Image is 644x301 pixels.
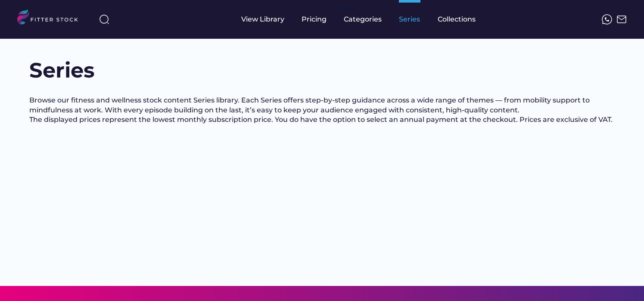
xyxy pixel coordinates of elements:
[17,9,85,27] img: LOGO.svg
[616,14,627,25] img: Frame%2051.svg
[399,15,420,24] div: Series
[241,15,284,24] div: View Library
[438,15,476,24] div: Collections
[344,15,382,24] div: Categories
[602,14,612,25] img: meteor-icons_whatsapp%20%281%29.svg
[344,4,355,13] div: fvck
[99,14,109,25] img: search-normal%203.svg
[29,96,615,124] div: Browse our fitness and wellness stock content Series library. Each Series offers step-by-step gui...
[302,15,327,24] div: Pricing
[29,56,115,85] h1: Series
